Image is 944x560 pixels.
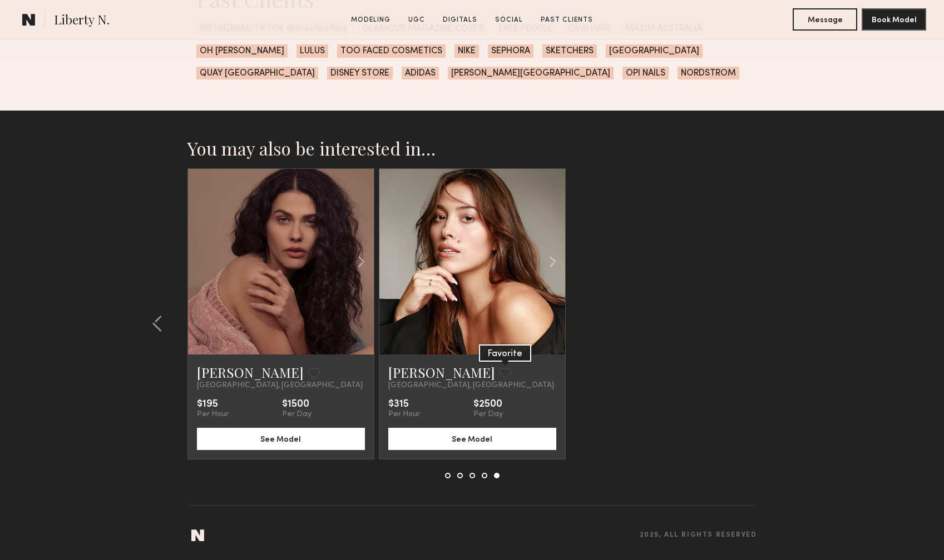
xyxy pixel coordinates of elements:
[388,410,420,419] div: Per Hour
[640,532,757,539] span: 2025, all rights reserved
[347,15,395,25] a: Modeling
[388,434,556,443] a: See Model
[473,399,503,410] div: $2500
[388,381,554,390] span: [GEOGRAPHIC_DATA], [GEOGRAPHIC_DATA]
[196,44,288,58] span: OH [PERSON_NAME]
[54,11,110,31] span: Liberty N.
[491,15,527,25] a: Social
[196,67,318,80] span: QUAY [GEOGRAPHIC_DATA]
[197,363,304,381] a: [PERSON_NAME]
[404,15,429,25] a: UGC
[197,399,229,410] div: $195
[187,137,757,159] h2: You may also be interested in…
[622,67,669,80] span: OPI NAILS
[402,67,439,80] span: ADIDAS
[388,428,556,450] button: See Model
[388,399,420,410] div: $315
[327,67,393,80] span: DISNEY STORE
[542,44,597,58] span: SKETCHERS
[197,428,365,450] button: See Model
[282,410,312,419] div: Per Day
[606,44,703,58] span: [GEOGRAPHIC_DATA]
[488,44,533,58] span: SEPHORA
[337,44,446,58] span: TOO FACED COSMETICS
[197,410,229,419] div: Per Hour
[678,67,739,80] span: NORDSTROM
[438,15,482,25] a: Digitals
[473,410,503,419] div: Per Day
[454,44,479,58] span: NIKE
[793,8,857,31] button: Message
[197,381,363,390] span: [GEOGRAPHIC_DATA], [GEOGRAPHIC_DATA]
[448,67,614,80] span: [PERSON_NAME][GEOGRAPHIC_DATA]
[536,15,597,25] a: Past Clients
[388,363,495,381] a: [PERSON_NAME]
[862,8,926,31] button: Book Model
[282,399,312,410] div: $1500
[197,434,365,443] a: See Model
[862,14,926,24] a: Book Model
[296,44,328,58] span: LULUS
